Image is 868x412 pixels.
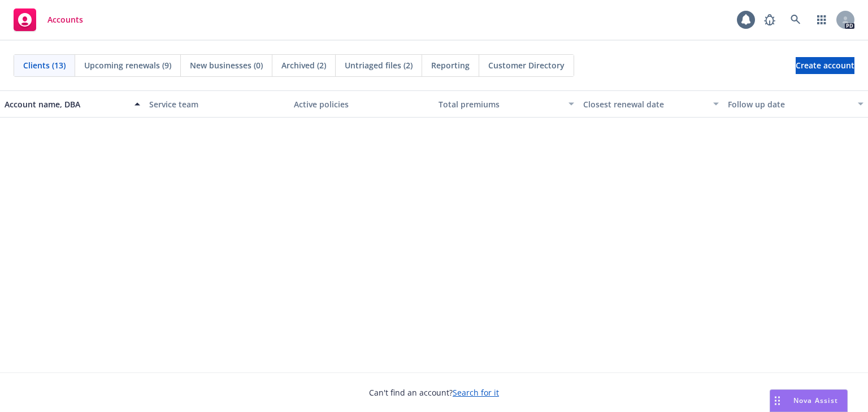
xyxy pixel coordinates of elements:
button: Total premiums [434,90,579,118]
a: Switch app [810,8,833,31]
span: Accounts [47,15,83,24]
span: Clients (13) [23,59,66,71]
span: Nova Assist [793,396,838,405]
span: Customer Directory [488,59,565,71]
div: Total premiums [439,98,562,110]
span: Create account [796,55,854,76]
div: Active policies [294,98,429,110]
span: Can't find an account? [369,387,499,398]
div: Account name, DBA [5,98,128,110]
span: Untriaged files (2) [345,59,413,71]
button: Follow up date [723,90,868,118]
span: Upcoming renewals (9) [84,59,171,71]
span: Reporting [431,59,470,71]
div: Follow up date [728,98,851,110]
button: Closest renewal date [579,90,723,118]
span: New businesses (0) [190,59,263,71]
a: Search for it [453,387,499,398]
a: Accounts [9,4,88,36]
button: Service team [145,90,289,118]
button: Nova Assist [770,389,848,412]
span: Archived (2) [281,59,326,71]
div: Drag to move [770,390,784,411]
button: Active policies [289,90,434,118]
div: Closest renewal date [583,98,706,110]
a: Search [784,8,807,31]
a: Report a Bug [758,8,781,31]
a: Create account [796,57,854,74]
div: Service team [149,98,285,110]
